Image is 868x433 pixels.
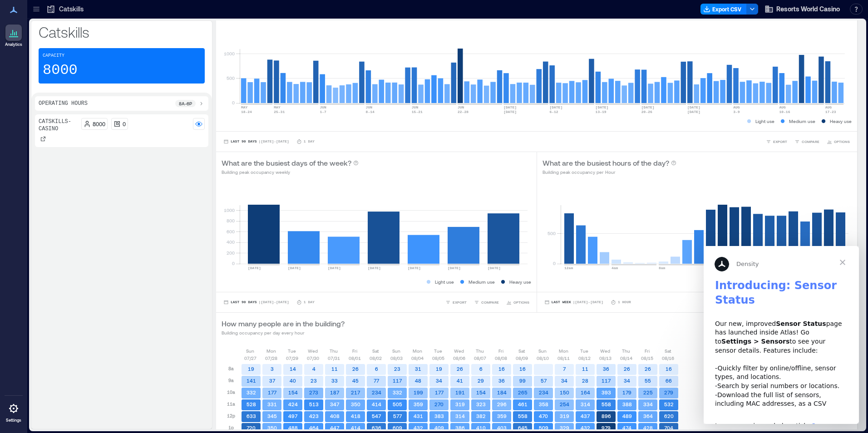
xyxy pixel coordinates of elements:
[458,110,469,114] text: 22-28
[352,347,357,354] p: Fri
[434,425,444,431] text: 409
[664,401,674,407] text: 532
[498,347,503,354] p: Fri
[271,366,274,372] text: 3
[602,413,611,419] text: 896
[227,75,235,81] tspan: 500
[596,110,607,114] text: 13-19
[802,139,819,144] span: COMPARE
[374,378,380,384] text: 77
[542,298,605,307] button: Last Week |[DATE]-[DATE]
[247,401,256,407] text: 528
[497,425,507,431] text: 403
[643,401,653,407] text: 334
[227,389,235,396] p: 10a
[563,366,566,372] text: 7
[455,413,465,419] text: 314
[331,366,338,372] text: 11
[643,389,653,395] text: 225
[3,398,25,426] a: Settings
[641,105,655,109] text: [DATE]
[457,366,463,372] text: 26
[414,425,423,431] text: 432
[560,401,569,407] text: 254
[704,246,859,424] iframe: Intercom live chat message
[481,300,499,305] span: COMPARE
[351,401,360,407] text: 350
[288,401,298,407] text: 424
[645,366,651,372] text: 26
[518,347,525,354] p: Sat
[222,329,345,336] p: Building occupancy per day every hour
[503,105,517,109] text: [DATE]
[539,389,548,395] text: 234
[476,425,486,431] text: 410
[455,425,465,431] text: 386
[372,401,381,407] text: 414
[612,266,618,270] text: 4am
[435,389,444,395] text: 177
[733,110,740,114] text: 3-9
[519,378,526,384] text: 99
[618,300,631,305] p: 1 Hour
[659,266,666,270] text: 8am
[581,401,590,407] text: 314
[596,105,609,109] text: [DATE]
[393,378,402,384] text: 117
[59,5,84,14] p: Catskills
[307,354,319,362] p: 07/30
[328,266,341,270] text: [DATE]
[453,354,465,362] p: 08/06
[624,378,630,384] text: 34
[43,61,78,79] p: 8000
[232,100,235,105] tspan: 0
[390,354,403,362] p: 08/03
[304,300,315,305] p: 1 Day
[599,354,612,362] p: 08/13
[773,139,787,144] span: EXPORT
[372,347,379,354] p: Sat
[479,366,483,372] text: 6
[227,412,235,419] p: 12p
[351,389,360,395] text: 217
[603,366,609,372] text: 36
[393,389,402,395] text: 332
[503,110,517,114] text: [DATE]
[274,105,281,109] text: MAY
[2,22,25,50] a: Analytics
[274,110,285,114] text: 25-31
[222,168,359,176] p: Building peak occupancy weekly
[372,389,381,395] text: 234
[478,378,484,384] text: 29
[645,378,651,384] text: 55
[412,105,419,109] text: JUN
[311,378,317,384] text: 23
[39,23,205,41] p: Catskills
[455,389,465,395] text: 191
[434,347,442,354] p: Tue
[434,401,444,407] text: 270
[519,366,526,372] text: 16
[414,401,423,407] text: 359
[602,378,611,384] text: 117
[498,366,505,372] text: 16
[513,300,529,305] span: OPTIONS
[224,51,235,56] tspan: 1000
[547,231,555,236] tspan: 500
[247,413,256,419] text: 633
[267,413,277,419] text: 345
[497,413,507,419] text: 359
[476,401,486,407] text: 323
[269,378,276,384] text: 37
[366,110,375,114] text: 8-14
[643,425,653,431] text: 428
[549,110,558,114] text: 6-12
[561,378,567,384] text: 34
[304,139,315,144] p: 1 Day
[497,389,507,395] text: 184
[228,365,234,372] p: 8a
[352,366,359,372] text: 26
[320,110,326,114] text: 1-7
